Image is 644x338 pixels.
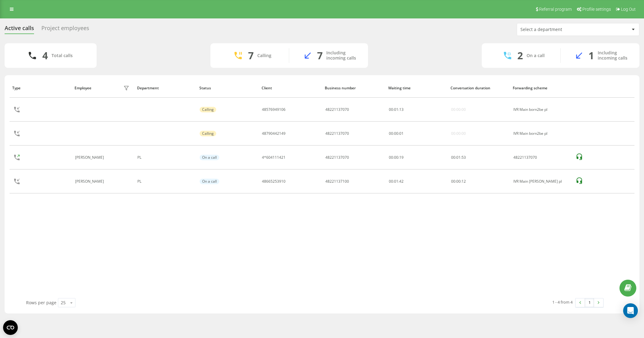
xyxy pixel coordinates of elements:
[325,107,349,112] div: 48221137070
[462,179,466,184] span: 12
[513,131,569,136] div: IVR Main born2be pl
[388,86,445,90] div: Waiting time
[539,7,572,12] span: Referral program
[513,107,569,112] div: IVR Main born2be pl
[325,179,349,184] div: 48221137100
[399,131,404,136] span: 01
[462,155,466,160] span: 53
[42,50,48,61] div: 4
[137,179,193,184] div: PL
[451,107,466,112] div: 00:00:00
[248,50,254,61] div: 7
[389,107,393,112] span: 00
[450,86,507,90] div: Conversation duration
[517,50,523,61] div: 2
[585,298,594,307] a: 1
[456,155,461,160] span: 01
[621,7,636,12] span: Log Out
[399,107,404,112] span: 13
[552,299,573,305] div: 1 - 4 from 4
[317,50,323,61] div: 7
[262,155,286,160] div: 4*604111421
[389,179,444,184] div: 00:01:42
[520,27,594,32] div: Select a department
[389,131,404,136] div: : :
[451,179,466,184] div: : :
[61,300,66,306] div: 25
[52,53,73,58] div: Total calls
[389,107,404,112] div: : :
[394,107,398,112] span: 01
[3,320,18,335] button: Open CMP widget
[262,179,286,184] div: 48665253910
[389,131,393,136] span: 00
[513,86,569,90] div: Forwarding scheme
[262,107,286,112] div: 48576949106
[451,131,466,136] div: 00:00:00
[137,155,193,160] div: PL
[389,155,444,160] div: 00:00:19
[26,300,56,305] span: Rows per page
[451,179,455,184] span: 00
[582,7,611,12] span: Profile settings
[200,155,219,160] div: On a call
[325,155,349,160] div: 48221137070
[588,50,594,61] div: 1
[326,50,359,61] div: Including incoming calls
[41,25,89,34] div: Project employees
[513,179,569,184] div: IVR Main [PERSON_NAME] pl
[5,25,34,34] div: Active calls
[200,179,219,184] div: On a call
[394,131,398,136] span: 00
[451,155,455,160] span: 00
[598,50,630,61] div: Including incoming calls
[200,131,216,136] div: Calling
[75,155,105,160] div: [PERSON_NAME]
[199,86,256,90] div: Status
[451,155,466,160] div: : :
[325,131,349,136] div: 48221137070
[456,179,461,184] span: 00
[257,53,271,58] div: Calling
[75,86,91,90] div: Employee
[527,53,545,58] div: On a call
[262,131,286,136] div: 48790442149
[75,179,105,184] div: [PERSON_NAME]
[137,86,194,90] div: Department
[262,86,319,90] div: Client
[325,86,382,90] div: Business number
[200,107,216,112] div: Calling
[12,86,69,90] div: Type
[623,303,638,318] div: Open Intercom Messenger
[513,155,569,160] div: 48221137070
